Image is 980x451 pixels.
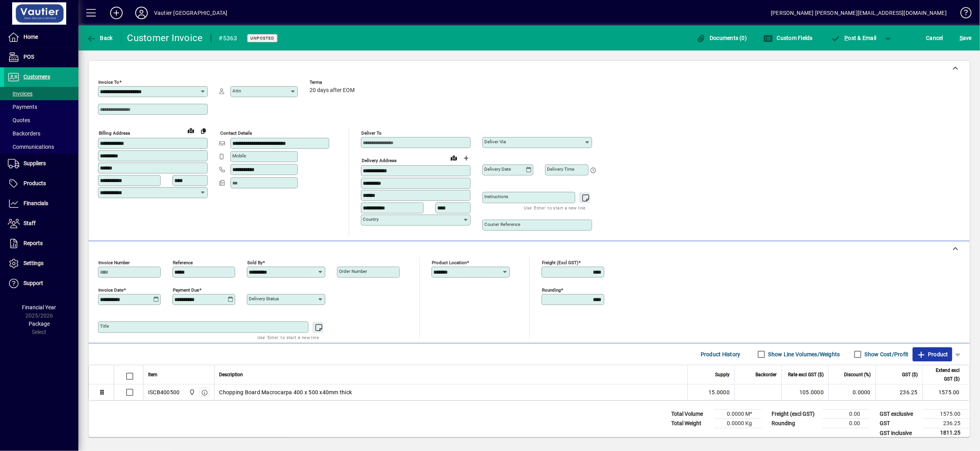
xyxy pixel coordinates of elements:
span: Central [187,388,196,397]
mat-label: Sold by [247,260,263,265]
span: Home [24,34,38,40]
span: Package [29,321,50,327]
div: #5363 [219,32,237,45]
span: P [845,35,848,41]
td: 0.00 [822,410,870,419]
td: 1575.00 [923,410,970,419]
span: POS [24,54,34,60]
span: Invoices [8,90,33,97]
td: Rounding [768,419,822,428]
app-page-header-button: Back [78,31,121,45]
span: Custom Fields [763,35,813,41]
a: Staff [4,214,78,233]
a: View on map [185,124,197,137]
button: Cancel [924,31,946,45]
mat-label: Deliver via [484,139,506,144]
button: Product [913,347,952,361]
span: Quotes [8,117,30,123]
span: Product [917,348,948,361]
span: ave [960,32,972,44]
span: Financials [24,200,48,206]
span: 15.0000 [708,388,730,396]
span: Products [24,180,46,186]
span: Staff [24,220,36,226]
mat-label: Country [363,216,379,222]
label: Show Line Volumes/Weights [767,350,840,358]
span: GST ($) [902,370,918,379]
mat-label: Delivery status [249,296,279,301]
span: Extend excl GST ($) [927,366,960,383]
mat-label: Mobile [232,153,246,159]
span: Backorder [755,370,777,379]
div: 105.0000 [786,388,824,396]
span: Unposted [250,36,274,41]
a: Quotes [4,114,78,127]
a: POS [4,47,78,67]
a: Suppliers [4,154,78,173]
a: View on map [447,152,460,164]
mat-label: Title [100,323,109,329]
label: Show Cost/Profit [863,350,909,358]
mat-label: Attn [232,88,241,94]
button: Documents (0) [694,31,749,45]
a: Financials [4,194,78,213]
button: Choose address [460,152,473,164]
span: Back [87,35,113,41]
td: 1811.25 [923,428,970,438]
mat-hint: Use 'Enter' to start a new line [257,333,319,342]
span: Chopping Board Macrocarpa 400 x 500 x40mm thick [219,388,352,396]
button: Profile [129,6,154,20]
button: Product History [697,347,744,361]
td: 0.0000 M³ [714,410,761,419]
span: Suppliers [24,160,46,166]
mat-label: Payment due [173,287,199,293]
span: Support [24,280,43,286]
mat-hint: Use 'Enter' to start a new line [524,203,586,212]
mat-label: Product location [432,260,467,265]
mat-label: Rounding [542,287,561,293]
span: 20 days after EOM [310,87,355,94]
a: Knowledge Base [955,2,970,27]
mat-label: Reference [173,260,193,265]
button: Copy to Delivery address [197,124,210,137]
mat-label: Deliver To [361,130,382,136]
button: Add [104,6,129,20]
a: Settings [4,254,78,273]
span: Backorders [8,130,40,137]
div: Customer Invoice [127,32,203,44]
span: Rate excl GST ($) [788,370,824,379]
div: Vautier [GEOGRAPHIC_DATA] [154,7,227,19]
mat-label: Invoice To [98,79,119,85]
a: Support [4,274,78,293]
mat-label: Freight (excl GST) [542,260,578,265]
a: Invoices [4,87,78,100]
span: Discount (%) [844,370,871,379]
a: Communications [4,140,78,153]
td: GST inclusive [876,428,923,438]
td: Freight (excl GST) [768,410,822,419]
td: Total Weight [667,419,714,428]
button: Back [85,31,115,45]
span: Cancel [926,32,944,44]
span: Product History [701,348,741,361]
span: Settings [24,260,43,266]
mat-label: Delivery date [484,166,511,172]
td: GST exclusive [876,410,923,419]
div: [PERSON_NAME] [PERSON_NAME][EMAIL_ADDRESS][DOMAIN_NAME] [771,7,947,19]
mat-label: Courier Reference [484,222,520,227]
mat-label: Instructions [484,194,508,199]
span: Communications [8,144,54,150]
mat-label: Invoice date [98,287,123,293]
mat-label: Delivery time [547,166,574,172]
a: Products [4,174,78,193]
span: Terms [310,80,357,85]
td: GST [876,419,923,428]
span: S [960,35,963,41]
span: ost & Email [831,35,877,41]
td: 236.25 [875,384,922,400]
span: Description [219,370,243,379]
span: Documents (0) [696,35,747,41]
td: Total Volume [667,410,714,419]
mat-label: Invoice number [98,260,130,265]
a: Backorders [4,127,78,140]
